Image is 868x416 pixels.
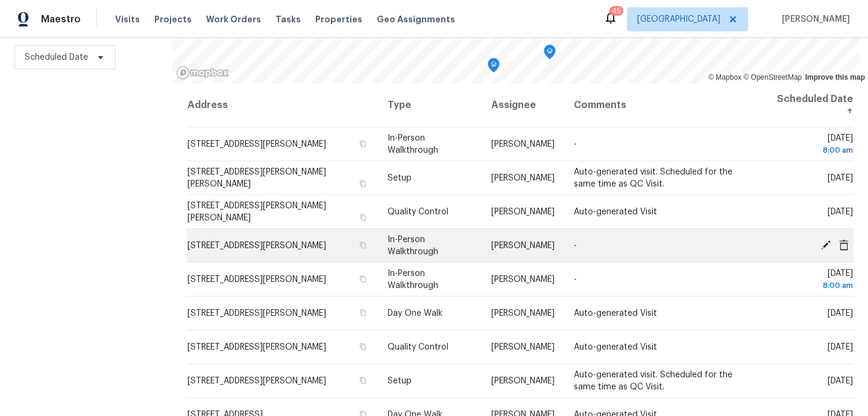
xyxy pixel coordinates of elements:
[357,212,368,223] button: Copy Address
[187,202,326,222] span: [STREET_ADDRESS][PERSON_NAME][PERSON_NAME]
[206,13,261,25] span: Work Orders
[488,58,500,77] div: Map marker
[544,45,556,63] div: Map marker
[574,208,657,216] span: Auto-generated Visit
[187,275,326,284] span: [STREET_ADDRESS][PERSON_NAME]
[187,83,378,127] th: Address
[388,343,448,351] span: Quality Control
[176,66,229,80] a: Mapbox homepage
[612,5,621,17] div: 45
[764,83,854,127] th: Scheduled Date ↑
[637,13,720,25] span: [GEOGRAPHIC_DATA]
[574,168,732,188] span: Auto-generated visit. Scheduled for the same time as QC Visit.
[574,242,577,250] span: -
[187,343,326,351] span: [STREET_ADDRESS][PERSON_NAME]
[357,178,368,189] button: Copy Address
[388,134,438,155] span: In-Person Walkthrough
[377,13,455,25] span: Geo Assignments
[41,13,81,25] span: Maestro
[564,83,764,127] th: Comments
[828,377,853,385] span: [DATE]
[777,13,850,25] span: [PERSON_NAME]
[388,269,438,290] span: In-Person Walkthrough
[574,371,732,391] span: Auto-generated visit. Scheduled for the same time as QC Visit.
[357,274,368,284] button: Copy Address
[491,275,555,284] span: [PERSON_NAME]
[805,73,865,82] a: Improve this map
[315,13,362,25] span: Properties
[388,208,448,216] span: Quality Control
[774,134,853,156] span: [DATE]
[388,309,442,318] span: Day One Walk
[378,83,482,127] th: Type
[574,309,657,318] span: Auto-generated Visit
[491,174,555,182] span: [PERSON_NAME]
[187,377,326,385] span: [STREET_ADDRESS][PERSON_NAME]
[774,269,853,292] span: [DATE]
[574,140,577,149] span: -
[491,309,555,318] span: [PERSON_NAME]
[154,13,192,25] span: Projects
[25,51,88,63] span: Scheduled Date
[357,341,368,352] button: Copy Address
[491,343,555,351] span: [PERSON_NAME]
[357,138,368,149] button: Copy Address
[187,309,326,318] span: [STREET_ADDRESS][PERSON_NAME]
[357,307,368,318] button: Copy Address
[743,73,802,82] a: OpenStreetMap
[828,343,853,351] span: [DATE]
[828,309,853,318] span: [DATE]
[357,375,368,386] button: Copy Address
[574,343,657,351] span: Auto-generated Visit
[115,13,140,25] span: Visits
[835,239,853,250] span: Cancel
[491,377,555,385] span: [PERSON_NAME]
[388,174,412,182] span: Setup
[774,280,853,292] div: 8:00 am
[828,174,853,182] span: [DATE]
[574,275,577,284] span: -
[187,168,326,188] span: [STREET_ADDRESS][PERSON_NAME][PERSON_NAME]
[774,144,853,156] div: 8:00 am
[388,235,438,256] span: In-Person Walkthrough
[491,208,555,216] span: [PERSON_NAME]
[828,208,853,216] span: [DATE]
[275,15,301,24] span: Tasks
[491,242,555,250] span: [PERSON_NAME]
[187,140,326,149] span: [STREET_ADDRESS][PERSON_NAME]
[482,83,564,127] th: Assignee
[187,242,326,250] span: [STREET_ADDRESS][PERSON_NAME]
[388,377,412,385] span: Setup
[817,239,835,250] span: Edit
[708,73,741,82] a: Mapbox
[491,140,555,149] span: [PERSON_NAME]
